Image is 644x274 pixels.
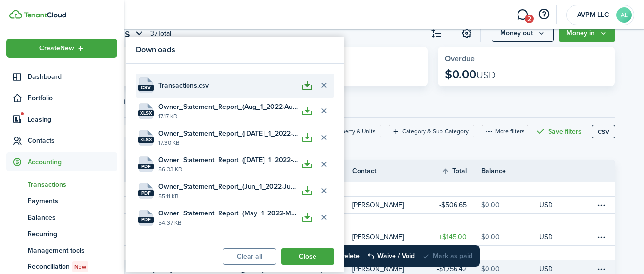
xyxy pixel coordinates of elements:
[539,232,553,242] p: USD
[352,201,404,209] table-profile-info-text: [PERSON_NAME]
[476,68,496,82] span: USD
[138,110,154,116] file-extension: xlsx
[138,130,154,146] file-icon: File
[138,217,154,223] file-extension: pdf
[28,229,117,239] span: Recurring
[574,12,613,18] span: AVPM LLC
[28,261,117,272] span: Reconciliation
[445,68,496,81] p: $0.00
[138,210,154,226] file-icon: File
[315,156,332,172] button: Delete file
[315,209,332,226] button: Delete file
[299,77,315,94] button: Download
[158,112,299,121] file-size: 17.17 KB
[138,164,154,169] file-extension: pdf
[437,264,467,274] table-amount-title: $1,756.42
[315,183,332,199] button: Delete file
[481,264,500,274] table-amount-description: $0.00
[492,25,554,42] button: Money out
[445,54,608,63] widget-stats-title: Overdue
[525,15,534,23] span: 2
[299,209,315,226] button: Download
[299,103,315,119] button: Download
[481,200,500,210] table-amount-description: $0.00
[439,200,467,210] table-amount-title: $506.65
[28,180,117,190] span: Transactions
[352,197,423,213] a: [PERSON_NAME]
[39,45,74,52] span: Create New
[481,197,539,213] a: $0.00
[158,80,209,91] span: Transactions.csv
[158,155,299,165] span: Owner_Statement_Report_([DATE]_1_2022-[DATE]_31_2022)
[492,25,554,42] button: Open menu
[367,245,415,267] button: Waive / Void
[535,6,552,23] button: Open resource center
[352,228,423,245] a: [PERSON_NAME]
[352,233,404,241] table-profile-info-text: [PERSON_NAME]
[158,218,299,227] file-size: 54.37 KB
[138,156,154,172] file-icon: File
[24,12,66,18] img: TenantCloud
[482,125,528,137] button: More filters
[150,29,171,39] header-page-total: 37 Total
[6,39,117,58] button: Open menu
[559,25,615,42] button: Money in
[6,176,117,193] a: Transactions
[559,25,615,42] button: Open menu
[315,103,332,119] button: Delete file
[352,166,423,176] th: Contact
[28,213,117,223] span: Balances
[158,128,299,138] span: Owner_Statement_Report_([DATE]_1_2022-[DATE]_31_2022)
[319,125,381,137] filter-tag: Open filter
[28,136,117,146] span: Contacts
[158,182,299,192] span: Owner_Statement_Report_(Jun_1_2022-Jun_30_2022)
[315,129,332,146] button: Delete file
[6,193,117,209] a: Payments
[28,196,117,206] span: Payments
[481,232,500,242] table-amount-description: $0.00
[299,156,315,172] button: Download
[539,264,553,274] p: USD
[138,77,154,93] file-icon: File
[28,93,117,103] span: Portfolio
[535,125,581,137] button: Save filters
[223,248,276,265] button: Clear all
[6,226,117,242] a: Recurring
[299,183,315,199] button: Download
[9,10,22,19] img: TenantCloud
[616,7,632,23] avatar-text: AL
[6,209,117,226] a: Balances
[299,129,315,146] button: Download
[539,200,553,210] p: USD
[28,245,117,256] span: Management tools
[315,77,332,94] button: Delete file
[158,102,299,112] span: Owner_Statement_Report_(Aug_1_2022-Aug_31_2022)
[6,67,117,86] a: Dashboard
[481,228,539,245] a: $0.00
[329,245,360,267] button: Delete
[74,262,86,271] span: New
[158,208,299,218] span: Owner_Statement_Report_(May_1_2022-May_31_2022)
[389,125,474,137] filter-tag: Open filter
[28,114,117,124] span: Leasing
[592,125,615,138] button: CSV
[158,138,299,147] file-size: 17.30 KB
[539,228,566,245] a: USD
[402,127,469,136] filter-tag-label: Category & Sub-Category
[441,166,481,177] th: Sort
[423,197,481,213] a: $506.65
[138,137,154,143] file-extension: xlsx
[439,232,467,242] table-amount-title: $145.00
[158,165,299,174] file-size: 56.33 KB
[138,85,154,91] file-extension: csv
[423,228,481,245] a: $145.00
[481,166,539,176] th: Balance
[539,197,566,213] a: USD
[333,127,376,136] filter-tag-label: Property & Units
[6,242,117,259] a: Management tools
[138,183,154,199] file-icon: File
[352,265,404,273] table-profile-info-text: [PERSON_NAME]
[513,2,532,27] a: Messaging
[136,44,334,56] h3: Downloads
[138,103,154,119] file-icon: File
